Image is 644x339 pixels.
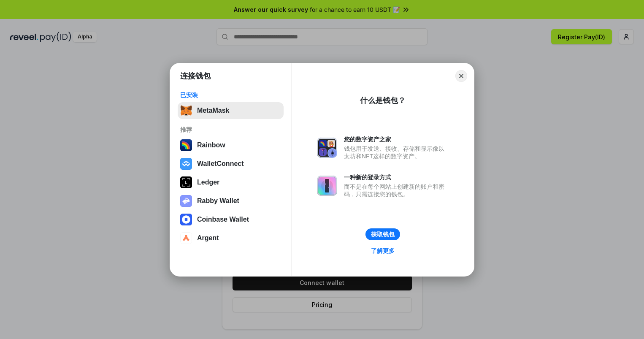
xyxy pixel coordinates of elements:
div: 什么是钱包？ [360,95,406,106]
h1: 连接钱包 [180,71,211,81]
img: svg+xml,%3Csvg%20xmlns%3D%22http%3A%2F%2Fwww.w3.org%2F2000%2Fsvg%22%20fill%3D%22none%22%20viewBox... [317,176,337,196]
img: svg+xml,%3Csvg%20xmlns%3D%22http%3A%2F%2Fwww.w3.org%2F2000%2Fsvg%22%20width%3D%2228%22%20height%3... [180,176,192,188]
button: Argent [178,230,284,247]
div: WalletConnect [197,160,244,168]
button: Close [455,70,467,82]
div: 推荐 [180,126,281,133]
div: 了解更多 [371,247,395,255]
img: svg+xml,%3Csvg%20width%3D%22120%22%20height%3D%22120%22%20viewBox%3D%220%200%20120%20120%22%20fil... [180,139,192,151]
div: Rainbow [197,141,225,149]
div: 您的数字资产之家 [344,136,449,143]
button: 获取钱包 [365,228,400,240]
img: svg+xml,%3Csvg%20xmlns%3D%22http%3A%2F%2Fwww.w3.org%2F2000%2Fsvg%22%20fill%3D%22none%22%20viewBox... [180,195,192,207]
button: MetaMask [178,102,284,119]
img: svg+xml,%3Csvg%20width%3D%2228%22%20height%3D%2228%22%20viewBox%3D%220%200%2028%2028%22%20fill%3D... [180,158,192,170]
img: svg+xml,%3Csvg%20xmlns%3D%22http%3A%2F%2Fwww.w3.org%2F2000%2Fsvg%22%20fill%3D%22none%22%20viewBox... [317,138,337,158]
img: svg+xml,%3Csvg%20fill%3D%22none%22%20height%3D%2233%22%20viewBox%3D%220%200%2035%2033%22%20width%... [180,105,192,117]
button: WalletConnect [178,155,284,172]
button: Rainbow [178,137,284,154]
div: 钱包用于发送、接收、存储和显示像以太坊和NFT这样的数字资产。 [344,145,449,160]
div: 而不是在每个网站上创建新的账户和密码，只需连接您的钱包。 [344,183,449,198]
div: Argent [197,234,219,242]
button: Coinbase Wallet [178,211,284,228]
div: 一种新的登录方式 [344,174,449,181]
div: Rabby Wallet [197,197,239,205]
div: 已安装 [180,91,281,99]
div: Coinbase Wallet [197,216,249,223]
div: Ledger [197,179,219,186]
a: 了解更多 [366,245,400,256]
button: Rabby Wallet [178,193,284,209]
button: Ledger [178,174,284,191]
div: MetaMask [197,107,229,114]
img: svg+xml,%3Csvg%20width%3D%2228%22%20height%3D%2228%22%20viewBox%3D%220%200%2028%2028%22%20fill%3D... [180,214,192,225]
img: svg+xml,%3Csvg%20width%3D%2228%22%20height%3D%2228%22%20viewBox%3D%220%200%2028%2028%22%20fill%3D... [180,232,192,244]
div: 获取钱包 [371,231,395,238]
